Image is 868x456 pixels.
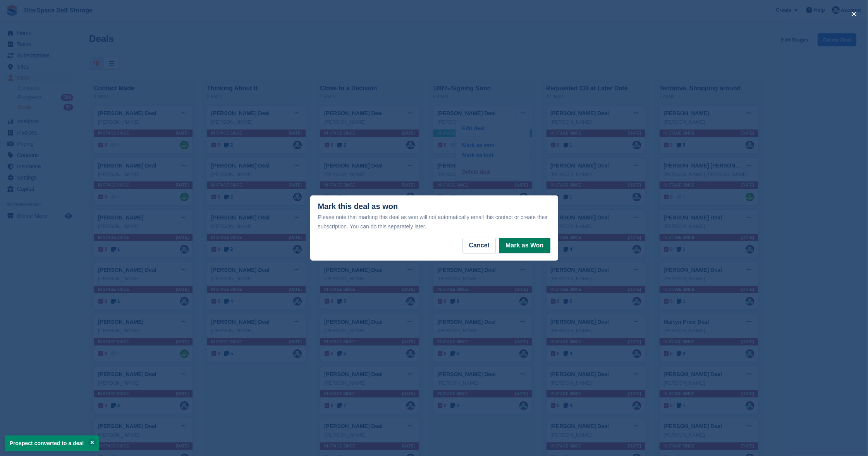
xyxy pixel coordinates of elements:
[5,435,99,451] p: Prospect converted to a deal
[848,8,860,20] button: close
[499,238,550,253] button: Mark as Won
[318,212,550,231] div: Please note that marking this deal as won will not automatically email this contact or create the...
[318,202,550,231] div: Mark this deal as won
[462,238,496,253] button: Cancel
